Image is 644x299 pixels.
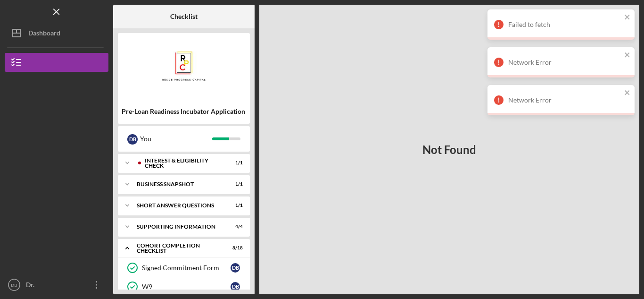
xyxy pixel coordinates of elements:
div: Signed Commitment Form [142,264,231,272]
div: Business Snapshot [137,181,219,187]
div: Failed to fetch [508,21,621,28]
h3: Not Found [422,143,476,156]
div: Pre-Loan Readiness Incubator Application [122,108,246,115]
b: Checklist [170,13,198,20]
div: Short Answer Questions [137,203,219,208]
div: 8 / 18 [226,245,243,251]
div: Network Error [508,96,621,104]
div: D B [127,134,138,145]
div: Cohort Completion Checklist [137,243,219,254]
div: Supporting Information [137,224,219,230]
div: 4 / 4 [226,224,243,230]
div: D B [231,263,240,273]
button: close [624,89,631,98]
text: DB [11,282,17,288]
div: 1 / 1 [226,203,243,208]
button: Dashboard [5,24,108,43]
button: close [624,51,631,60]
div: D B [231,282,240,291]
a: W9DB [123,277,245,296]
div: 1 / 1 [226,181,243,187]
img: Product logo [118,38,250,94]
button: DBDr. [PERSON_NAME] [5,275,108,294]
div: Dashboard [28,24,60,45]
div: You [140,131,212,147]
div: Interest & Eligibility Check [145,158,219,169]
a: Signed Commitment FormDB [123,258,245,277]
div: Network Error [508,59,621,66]
div: 1 / 1 [226,160,243,166]
button: close [624,13,631,22]
div: W9 [142,283,231,290]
